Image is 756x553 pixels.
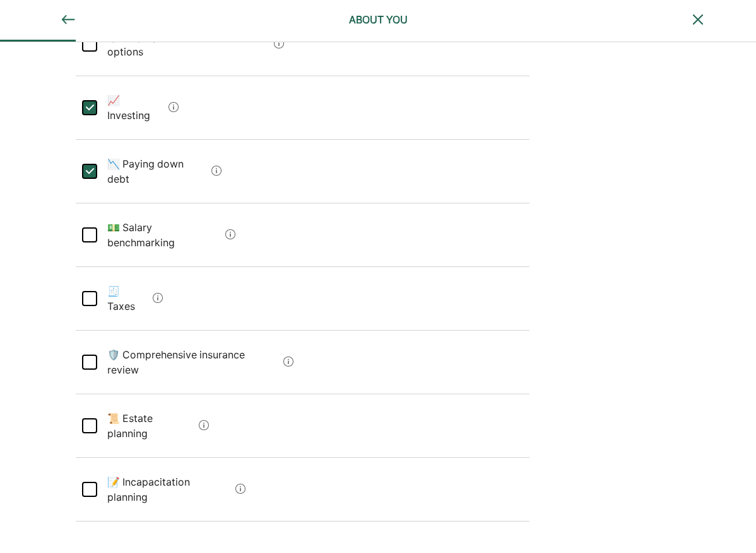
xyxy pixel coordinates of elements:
[97,19,269,69] div: 🚀 Employee stock / stock options
[97,401,194,451] div: 📜 Estate planning
[81,163,97,178] div: L
[97,273,148,324] div: 🧾 Taxes
[97,146,206,197] div: 📉 Paying down debt
[97,337,278,387] div: 🛡️ Comprehensive insurance review
[81,100,97,115] div: L
[270,12,487,27] div: ABOUT YOU
[97,464,231,515] div: 📝 Incapacitation planning
[97,210,221,260] div: 💵 Salary benchmarking
[97,83,163,133] div: 📈 Investing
